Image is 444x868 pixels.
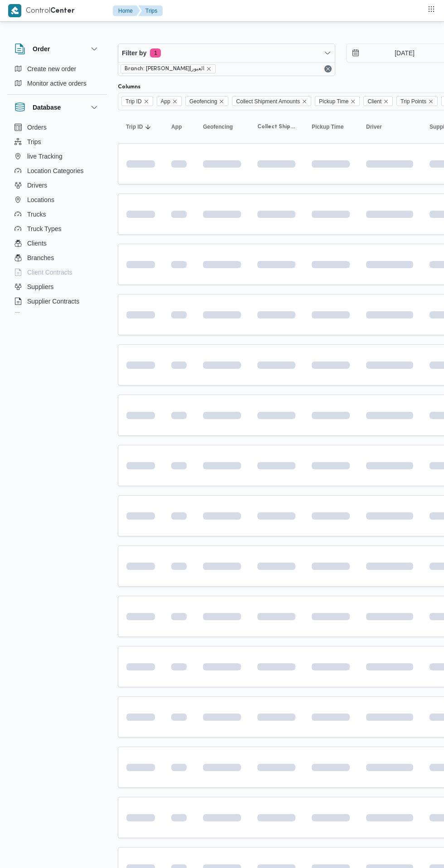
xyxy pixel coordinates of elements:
[7,62,107,94] div: Order
[126,123,143,130] span: Trip ID; Sorted in descending order
[27,63,76,74] span: Create new order
[27,252,54,263] span: Branches
[122,120,159,134] button: Trip IDSorted in descending order
[33,43,50,54] h3: Order
[27,180,47,191] span: Drivers
[14,102,100,113] button: Database
[219,99,224,104] button: Remove Geofencing from selection in this group
[396,96,438,106] span: Trip Points
[33,102,61,113] h3: Database
[11,135,103,149] button: Trips
[27,209,46,220] span: Trucks
[11,251,103,265] button: Branches
[302,99,307,104] button: Remove Collect Shipment Amounts from selection in this group
[11,178,103,193] button: Drivers
[206,66,212,72] button: remove selected entity
[27,310,50,321] span: Devices
[11,76,103,91] button: Monitor active orders
[27,194,54,205] span: Locations
[150,48,161,58] span: 1 active filters
[428,99,434,104] button: Remove Trip Points from selection in this group
[11,236,103,251] button: Clients
[27,238,47,249] span: Clients
[189,96,217,106] span: Geofencing
[14,43,100,54] button: Order
[50,8,75,14] b: Center
[11,280,103,294] button: Suppliers
[171,123,182,130] span: App
[27,296,79,307] span: Supplier Contracts
[308,120,353,134] button: Pickup Time
[236,96,300,106] span: Collect Shipment Amounts
[319,96,348,106] span: Pickup Time
[257,123,295,130] span: Collect Shipment Amounts
[27,165,84,176] span: Location Categories
[312,123,343,130] span: Pickup Time
[11,164,103,178] button: Location Categories
[121,64,216,73] span: Branch: دانون|العبور
[11,207,103,222] button: Trucks
[145,123,152,130] svg: Sorted in descending order
[121,96,153,106] span: Trip ID
[401,96,426,106] span: Trip Points
[362,120,417,134] button: Driver
[350,99,356,104] button: Remove Pickup Time from selection in this group
[118,44,335,62] button: Filter by1 active filters
[185,96,228,106] span: Geofencing
[118,83,140,91] label: Columns
[11,309,103,323] button: Devices
[11,62,103,76] button: Create new order
[138,5,163,16] button: Trips
[27,267,72,278] span: Client Contracts
[27,151,63,162] span: live Tracking
[27,78,87,89] span: Monitor active orders
[11,265,103,280] button: Client Contracts
[383,99,389,104] button: Remove Client from selection in this group
[363,96,393,106] span: Client
[122,48,146,58] span: Filter by
[232,96,311,106] span: Collect Shipment Amounts
[27,122,47,133] span: Orders
[168,120,190,134] button: App
[11,193,103,207] button: Locations
[199,120,245,134] button: Geofencing
[161,96,170,106] span: App
[323,63,333,74] button: Remove
[157,96,182,106] span: App
[11,294,103,309] button: Supplier Contracts
[27,136,41,147] span: Trips
[172,99,178,104] button: Remove App from selection in this group
[11,120,103,135] button: Orders
[125,96,142,106] span: Trip ID
[366,123,382,130] span: Driver
[27,281,53,292] span: Suppliers
[203,123,233,130] span: Geofencing
[144,99,149,104] button: Remove Trip ID from selection in this group
[11,222,103,236] button: Truck Types
[125,65,204,73] span: Branch: [PERSON_NAME]|العبور
[7,120,107,316] div: Database
[113,5,140,16] button: Home
[367,96,381,106] span: Client
[11,149,103,164] button: live Tracking
[315,96,360,106] span: Pickup Time
[8,4,21,17] img: X8yXhbKr1z7QwAAAABJRU5ErkJggg==
[27,223,61,234] span: Truck Types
